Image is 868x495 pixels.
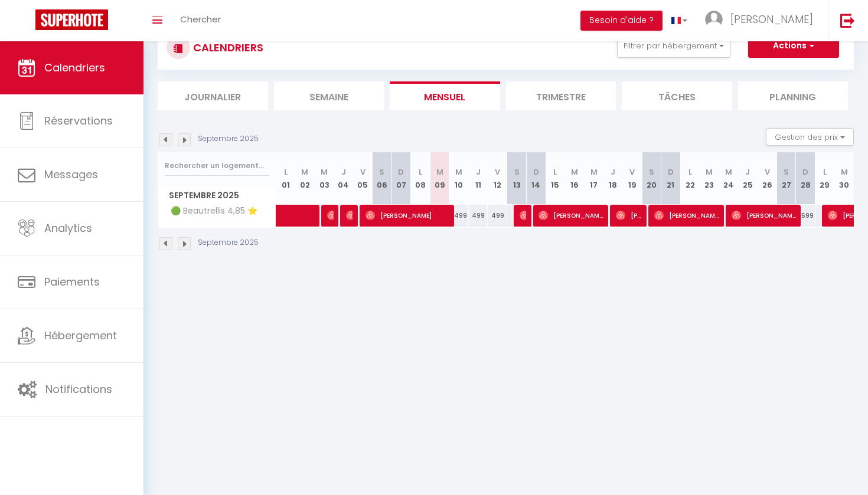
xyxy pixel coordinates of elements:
[160,205,260,218] span: 🟢 Beautrellis 4,85 ⭐️
[611,166,615,178] abbr: J
[571,166,578,178] abbr: M
[411,152,430,205] th: 08
[688,166,692,178] abbr: L
[276,152,296,205] th: 01
[9,5,45,40] button: Ouvrir le widget de chat LiveChat
[284,166,288,178] abbr: L
[745,166,750,178] abbr: J
[165,155,269,176] input: Rechercher un logement...
[705,11,723,28] img: ...
[44,328,117,343] span: Hébergement
[802,166,808,178] abbr: D
[823,166,827,178] abbr: L
[539,204,603,227] span: [PERSON_NAME]
[507,152,527,205] th: 13
[334,152,353,205] th: 04
[617,34,730,58] button: Filtrer par hébergement
[776,152,796,205] th: 27
[495,166,500,178] abbr: V
[373,152,392,205] th: 06
[506,81,616,110] li: Trimestre
[526,152,546,205] th: 14
[274,81,384,110] li: Semaine
[661,152,681,205] th: 21
[546,152,565,205] th: 15
[398,166,404,178] abbr: D
[642,152,661,205] th: 20
[553,166,557,178] abbr: L
[796,152,815,205] th: 28
[622,152,642,205] th: 19
[327,204,334,227] span: [PERSON_NAME]
[45,382,112,396] span: Notifications
[533,166,539,178] abbr: D
[44,113,113,128] span: Réservations
[366,204,450,227] span: [PERSON_NAME]
[391,152,411,205] th: 07
[584,152,603,205] th: 17
[603,152,623,205] th: 18
[841,166,848,178] abbr: M
[815,152,835,205] th: 29
[449,152,469,205] th: 10
[353,152,373,205] th: 05
[180,13,221,25] span: Chercher
[732,204,797,227] span: [PERSON_NAME]
[706,166,713,178] abbr: M
[796,205,815,227] div: 599
[436,166,443,178] abbr: M
[158,187,276,204] span: Septembre 2025
[649,166,654,178] abbr: S
[469,152,488,205] th: 11
[488,205,507,227] div: 499
[580,11,663,31] button: Besoin d'aide ?
[301,166,308,178] abbr: M
[668,166,674,178] abbr: D
[514,166,520,178] abbr: S
[321,166,328,178] abbr: M
[725,166,732,178] abbr: M
[44,221,92,235] span: Analytics
[190,34,263,61] h3: CALENDRIERS
[488,152,507,205] th: 12
[748,34,839,58] button: Actions
[738,81,849,110] li: Planning
[44,60,105,75] span: Calendriers
[469,205,488,227] div: 499
[565,152,585,205] th: 16
[784,166,789,178] abbr: S
[198,237,259,248] p: Septembre 2025
[346,204,353,227] span: [PERSON_NAME]
[629,166,635,178] abbr: V
[834,152,854,205] th: 30
[44,274,100,289] span: Paiements
[616,204,642,227] span: [PERSON_NAME]
[360,166,366,178] abbr: V
[520,204,526,227] span: [PERSON_NAME]
[449,205,469,227] div: 499
[35,9,108,30] img: Super Booking
[622,81,732,110] li: Tâches
[295,152,315,205] th: 02
[730,12,813,27] span: [PERSON_NAME]
[680,152,700,205] th: 22
[590,166,598,178] abbr: M
[430,152,449,205] th: 09
[419,166,422,178] abbr: L
[390,81,500,110] li: Mensuel
[455,166,462,178] abbr: M
[315,152,334,205] th: 03
[379,166,384,178] abbr: S
[476,166,481,178] abbr: J
[341,166,346,178] abbr: J
[158,81,268,110] li: Journalier
[758,152,777,205] th: 26
[840,13,855,28] img: logout
[765,166,770,178] abbr: V
[654,204,719,227] span: [PERSON_NAME]
[766,128,854,146] button: Gestion des prix
[44,167,98,182] span: Messages
[700,152,719,205] th: 23
[738,152,758,205] th: 25
[198,133,259,145] p: Septembre 2025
